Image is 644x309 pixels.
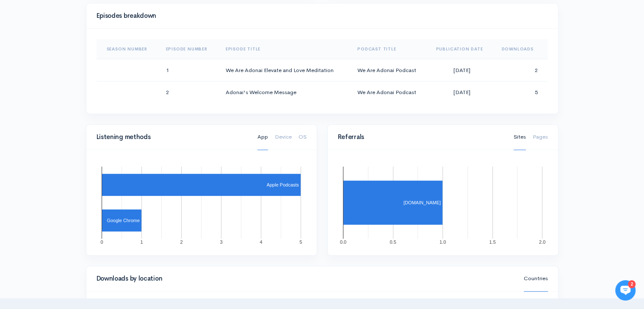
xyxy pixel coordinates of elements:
[351,39,429,59] th: Sort column
[429,81,495,103] td: [DATE]
[97,160,307,245] svg: A chart.
[266,182,299,187] text: Apple Podcasts
[514,124,526,150] a: Sites
[107,218,140,223] text: Google Chrome
[97,275,514,282] h4: Downloads by location
[219,39,351,59] th: Sort column
[260,239,262,244] text: 4
[495,39,547,59] th: Sort column
[524,266,548,292] a: Countries
[159,81,218,103] td: 2
[338,160,548,245] svg: A chart.
[180,239,182,244] text: 2
[390,239,396,244] text: 0.5
[159,39,218,59] th: Sort column
[257,124,268,150] a: App
[403,200,440,205] text: [DOMAIN_NAME]
[97,39,159,59] th: Sort column
[13,41,157,55] h1: Hi Elysse 👋
[25,159,151,176] input: Search articles
[439,239,445,244] text: 1.0
[13,112,156,129] button: New conversation
[489,239,495,244] text: 1.5
[100,239,103,244] text: 0
[219,81,351,103] td: Adonai's Welcome Message
[539,239,545,244] text: 2.0
[495,81,547,103] td: 5
[495,59,547,81] td: 2
[429,39,495,59] th: Sort column
[351,59,429,81] td: We Are Adonai Podcast
[275,124,292,150] a: Device
[338,134,503,141] h4: Referrals
[13,56,157,97] h2: Just let us know if you need anything and we'll be happy to help! 🙂
[429,59,495,81] td: [DATE]
[97,134,247,141] h4: Listening methods
[533,124,548,150] a: Pages
[140,239,143,244] text: 1
[55,117,102,124] span: New conversation
[299,239,302,244] text: 5
[340,239,346,244] text: 0.0
[159,59,218,81] td: 1
[97,12,543,19] h4: Episodes breakdown
[11,145,158,156] p: Find an answer quickly
[219,59,351,81] td: We Are Adonai Elevate and Love Meditation
[299,124,307,150] a: OS
[351,81,429,103] td: We Are Adonai Podcast
[615,280,636,301] iframe: gist-messenger-bubble-iframe
[220,239,222,244] text: 3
